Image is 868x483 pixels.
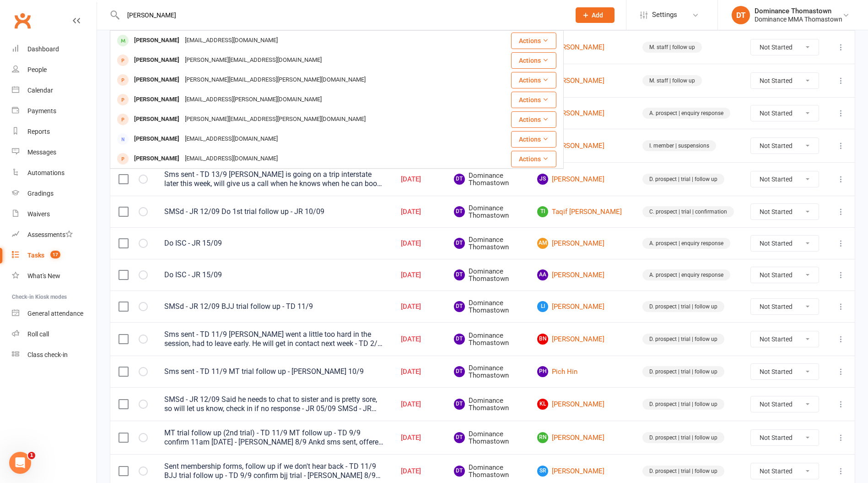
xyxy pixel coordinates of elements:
[511,33,556,49] button: Actions
[454,268,521,283] span: Dominance Thomastown
[401,271,437,279] div: [DATE]
[454,172,521,187] span: Dominance Thomastown
[28,452,35,459] span: 1
[131,152,182,165] div: [PERSON_NAME]
[131,93,182,106] div: [PERSON_NAME]
[642,42,702,53] div: M. staff | follow up
[182,54,324,67] div: [PERSON_NAME][EMAIL_ADDRESS][DOMAIN_NAME]
[454,464,521,479] span: Dominance Thomastown
[12,266,97,286] a: What's New
[537,238,626,249] a: AM[PERSON_NAME]
[164,462,384,480] div: Sent membership forms, follow up if we don't hear back - TD 11/9 BJJ trial follow up - TD 9/9 con...
[592,11,603,19] span: Add
[537,366,548,377] span: PH
[27,169,65,176] div: Automations
[164,207,384,216] div: SMSd - JR 12/09 Do 1st trial follow up - JR 10/09
[454,174,465,185] span: DT
[642,334,724,345] div: D. prospect | trial | follow up
[576,7,615,23] button: Add
[164,367,384,376] div: Sms sent - TD 11/9 MT trial follow up - [PERSON_NAME] 10/9
[401,176,437,183] div: [DATE]
[401,368,437,376] div: [DATE]
[131,132,182,146] div: [PERSON_NAME]
[131,54,182,67] div: [PERSON_NAME]
[454,299,521,314] span: Dominance Thomastown
[454,236,521,251] span: Dominance Thomastown
[27,351,68,358] div: Class check-in
[454,238,465,249] span: DT
[12,204,97,225] a: Waivers
[642,399,724,410] div: D. prospect | trial | follow up
[537,334,626,345] a: BN[PERSON_NAME]
[642,174,724,185] div: D. prospect | trial | follow up
[182,93,324,106] div: [EMAIL_ADDRESS][PERSON_NAME][DOMAIN_NAME]
[401,434,437,442] div: [DATE]
[642,466,724,477] div: D. prospect | trial | follow up
[454,334,465,345] span: DT
[511,52,556,69] button: Actions
[27,87,53,94] div: Calendar
[537,174,548,185] span: JS
[27,148,56,156] div: Messages
[12,183,97,204] a: Gradings
[454,364,521,379] span: Dominance Thomastown
[511,151,556,167] button: Actions
[454,301,465,312] span: DT
[454,397,521,412] span: Dominance Thomastown
[537,366,626,377] a: PHPich Hin
[182,113,368,126] div: [PERSON_NAME][EMAIL_ADDRESS][PERSON_NAME][DOMAIN_NAME]
[537,238,548,249] span: AM
[537,140,626,151] a: KE[PERSON_NAME]
[642,366,724,377] div: D. prospect | trial | follow up
[164,428,384,447] div: MT trial follow up (2nd trial) - TD 11/9 MT follow up - TD 9/9 confirm 11am [DATE] - [PERSON_NAME...
[454,466,465,477] span: DT
[401,208,437,216] div: [DATE]
[27,190,54,197] div: Gradings
[537,206,626,217] a: TITaqif [PERSON_NAME]
[537,75,626,86] a: [PERSON_NAME]
[537,399,548,410] span: KL
[642,108,730,119] div: A. prospect | enquiry response
[164,302,384,311] div: SMSd - JR 12/09 BJJ trial follow up - TD 11/9
[642,140,716,151] div: I. member | suspensions
[642,269,730,280] div: A. prospect | enquiry response
[537,42,626,53] a: DF[PERSON_NAME]
[401,401,437,408] div: [DATE]
[164,270,384,280] div: Do ISC - JR 15/09
[652,5,677,25] span: Settings
[120,9,564,22] input: Search...
[454,432,465,443] span: DT
[12,163,97,183] a: Automations
[27,310,83,317] div: General attendance
[50,251,60,258] span: 17
[12,245,97,266] a: Tasks 17
[537,174,626,185] a: JS[PERSON_NAME]
[12,60,97,80] a: People
[511,131,556,148] button: Actions
[182,152,280,165] div: [EMAIL_ADDRESS][DOMAIN_NAME]
[454,366,465,377] span: DT
[537,301,626,312] a: LI[PERSON_NAME]
[27,272,60,280] div: What's New
[454,269,465,280] span: DT
[11,9,34,32] a: Clubworx
[537,269,548,280] span: AA
[12,142,97,163] a: Messages
[537,466,548,477] span: SR
[9,452,31,474] iframe: Intercom live chat
[454,204,521,220] span: Dominance Thomastown
[164,239,384,248] div: Do ISC - JR 15/09
[12,121,97,142] a: Reports
[12,101,97,121] a: Payments
[537,466,626,477] a: SR[PERSON_NAME]
[27,66,47,73] div: People
[537,301,548,312] span: LI
[401,303,437,311] div: [DATE]
[12,303,97,324] a: General attendance kiosk mode
[12,324,97,345] a: Roll call
[12,345,97,365] a: Class kiosk mode
[164,395,384,413] div: SMSd - JR 12/09 Said he needs to chat to sister and is pretty sore, so will let us know, check in...
[454,430,521,445] span: Dominance Thomastown
[182,132,280,146] div: [EMAIL_ADDRESS][DOMAIN_NAME]
[537,269,626,280] a: AA[PERSON_NAME]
